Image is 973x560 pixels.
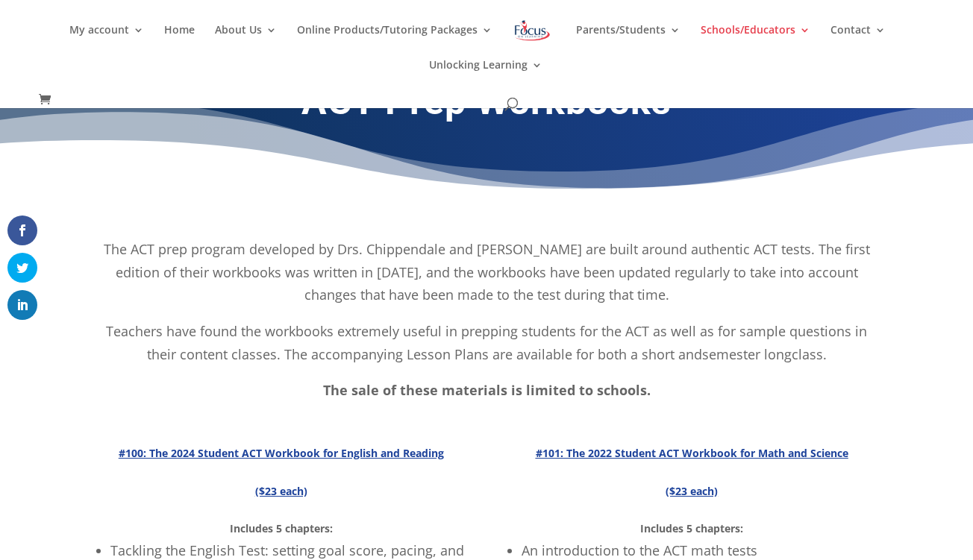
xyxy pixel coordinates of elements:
a: Unlocking Learning [429,60,542,95]
p: Teachers have found the workbooks extremely useful in prepping students for the ACT as well as fo... [97,320,875,379]
g: semester long [702,345,792,363]
a: Parents/Students [576,25,681,60]
strong: The sale of these materials is limited to schools. [323,381,651,399]
a: Home [164,25,195,60]
a: My account [69,25,144,60]
strong: #101: The 2022 Student ACT Workbook for Math and Science [536,446,848,460]
strong: #100: The 2024 Student ACT Workbook for English and Reading [119,446,444,460]
a: Online Products/Tutoring Packages [297,25,492,60]
p: The ACT prep program developed by Drs. Chippendale and [PERSON_NAME] are built around authentic A... [97,238,875,320]
strong: ($23 each) [666,484,718,498]
img: Focus on Learning [513,17,551,44]
a: About Us [215,25,277,60]
a: Contact [830,25,886,60]
span: An introduction to the ACT math tests [522,541,757,559]
a: Schools/Educators [701,25,810,60]
strong: ($23 each) [255,484,307,498]
strong: Includes 5 chapters: [640,521,743,535]
strong: Includes 5 chapters: [230,521,333,535]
